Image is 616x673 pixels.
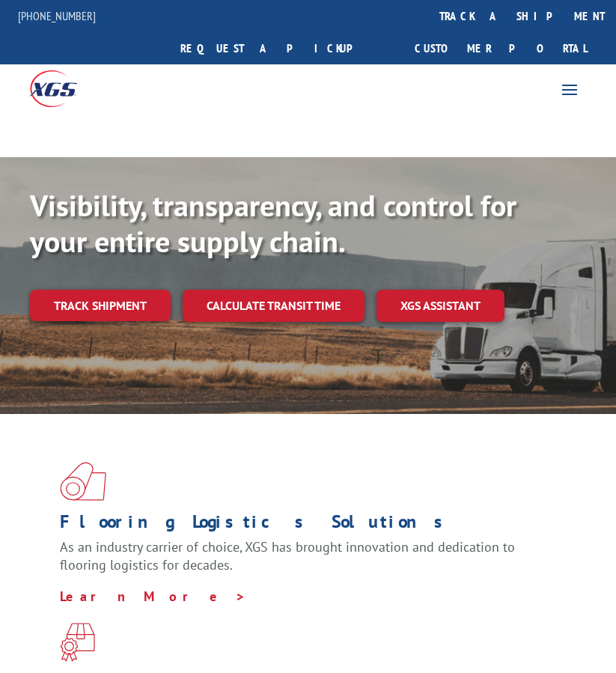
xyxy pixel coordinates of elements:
[183,290,365,322] a: Calculate transit time
[60,588,246,605] a: Learn More >
[169,32,385,64] a: Request a pickup
[30,290,171,321] a: Track shipment
[376,290,504,322] a: XGS ASSISTANT
[30,186,516,261] b: Visibility, transparency, and control for your entire supply chain.
[60,538,515,573] span: As an industry carrier of choice, XGS has brought innovation and dedication to flooring logistics...
[60,462,106,501] img: xgs-icon-total-supply-chain-intelligence-red
[18,8,96,23] a: [PHONE_NUMBER]
[60,513,545,538] h1: Flooring Logistics Solutions
[60,623,95,662] img: xgs-icon-focused-on-flooring-red
[403,32,598,64] a: Customer Portal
